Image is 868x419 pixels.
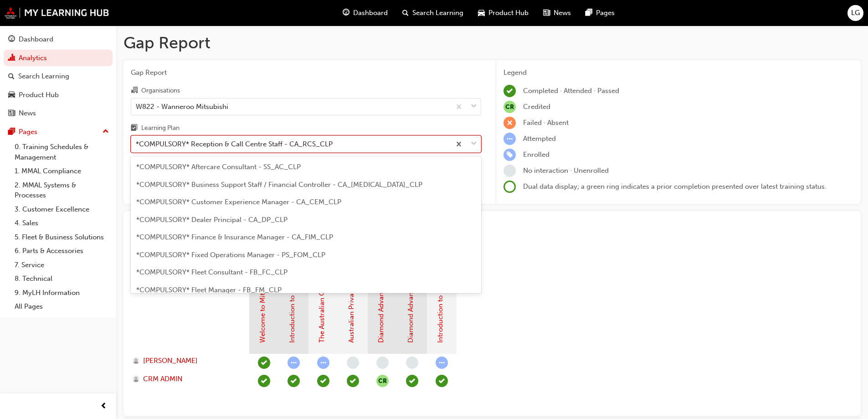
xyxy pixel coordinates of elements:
[123,33,861,53] h1: Gap Report
[5,7,109,19] img: mmal
[8,72,15,81] span: search-icon
[376,357,389,369] span: learningRecordVerb_NONE-icon
[11,300,113,314] a: All Pages
[11,140,113,164] a: 0. Training Schedules & Management
[353,8,388,18] span: Dashboard
[523,87,619,95] span: Completed · Attended · Passed
[347,357,359,369] span: learningRecordVerb_NONE-icon
[436,248,444,343] a: Introduction to MiDealerAssist
[258,375,270,387] span: learningRecordVerb_COMPLETE-icon
[19,90,59,100] div: Product Hub
[503,101,516,113] span: null-icon
[471,101,477,113] span: down-icon
[8,91,15,99] span: car-icon
[133,374,241,384] a: CRM ADMIN
[4,29,113,124] button: DashboardAnalyticsSearch LearningProduct HubNews
[288,357,300,369] span: learningRecordVerb_ATTEMPT-icon
[11,272,113,286] a: 8. Technical
[503,133,516,145] span: learningRecordVerb_ATTEMPT-icon
[523,166,609,175] span: No interaction · Unenrolled
[4,68,113,85] a: Search Learning
[4,87,113,103] a: Product Hub
[523,119,569,127] span: Failed · Absent
[136,216,288,224] span: *COMPULSORY* Dealer Principal - CA_DP_CLP
[343,7,349,19] span: guage-icon
[503,149,516,161] span: learningRecordVerb_ENROLL-icon
[523,182,827,191] span: Dual data display; a green ring indicates a prior completion presented over latest training status.
[11,230,113,244] a: 5. Fleet & Business Solutions
[4,124,113,140] button: Pages
[847,5,863,21] button: LG
[103,126,109,138] span: up-icon
[412,8,463,18] span: Search Learning
[136,268,288,276] span: *COMPULSORY* Fleet Consultant - FB_FC_CLP
[136,181,422,189] span: *COMPULSORY* Business Support Staff / Financial Controller - CA_[MEDICAL_DATA]_CLP
[8,54,15,62] span: chart-icon
[488,8,529,18] span: Product Hub
[523,150,550,159] span: Enrolled
[543,7,550,19] span: news-icon
[11,216,113,230] a: 4. Sales
[395,4,471,22] a: search-iconSearch Learning
[503,117,516,129] span: learningRecordVerb_FAIL-icon
[586,7,592,19] span: pages-icon
[536,4,578,22] a: news-iconNews
[471,138,477,150] span: down-icon
[136,163,301,171] span: *COMPULSORY* Aftercare Consultant - SS_AC_CLP
[8,109,15,118] span: news-icon
[503,67,853,78] div: Legend
[335,4,395,22] a: guage-iconDashboard
[131,124,138,133] span: learningplan-icon
[100,401,107,412] span: prev-icon
[4,31,113,48] a: Dashboard
[406,375,418,387] span: learningRecordVerb_PASS-icon
[503,165,516,177] span: learningRecordVerb_NONE-icon
[136,139,333,150] div: *COMPULSORY* Reception & Call Centre Staff - CA_RCS_CLP
[478,7,485,19] span: car-icon
[258,357,270,369] span: learningRecordVerb_COMPLETE-icon
[136,101,228,112] div: W822 - Wanneroo Mitsubishi
[11,164,113,178] a: 1. MMAL Compliance
[376,375,389,387] button: null-icon
[131,87,138,95] span: organisation-icon
[317,375,329,387] span: learningRecordVerb_PASS-icon
[18,71,69,82] div: Search Learning
[141,124,180,133] div: Learning Plan
[136,233,333,241] span: *COMPULSORY* Finance & Insurance Manager - CA_FIM_CLP
[11,244,113,258] a: 6. Parts & Accessories
[406,357,418,369] span: learningRecordVerb_NONE-icon
[143,374,182,384] span: CRM ADMIN
[596,8,615,18] span: Pages
[4,50,113,67] a: Analytics
[347,375,359,387] span: learningRecordVerb_PASS-icon
[141,86,180,95] div: Organisations
[19,127,37,137] div: Pages
[136,286,282,294] span: *COMPULSORY* Fleet Manager - FB_FM_CLP
[131,67,481,78] span: Gap Report
[578,4,622,22] a: pages-iconPages
[19,108,36,119] div: News
[143,356,198,366] span: [PERSON_NAME]
[136,198,341,206] span: *COMPULSORY* Customer Experience Manager - CA_CEM_CLP
[402,7,409,19] span: search-icon
[8,128,15,136] span: pages-icon
[554,8,571,18] span: News
[136,251,325,259] span: *COMPULSORY* Fixed Operations Manager - PS_FOM_CLP
[11,258,113,272] a: 7. Service
[436,357,448,369] span: learningRecordVerb_ATTEMPT-icon
[436,375,448,387] span: learningRecordVerb_PASS-icon
[19,34,53,45] div: Dashboard
[471,4,536,22] a: car-iconProduct Hub
[133,356,241,366] a: [PERSON_NAME]
[523,103,550,111] span: Credited
[11,178,113,202] a: 2. MMAL Systems & Processes
[523,134,556,143] span: Attempted
[11,286,113,300] a: 9. MyLH Information
[4,105,113,122] a: News
[8,36,15,44] span: guage-icon
[503,85,516,97] span: learningRecordVerb_COMPLETE-icon
[11,202,113,217] a: 3. Customer Excellence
